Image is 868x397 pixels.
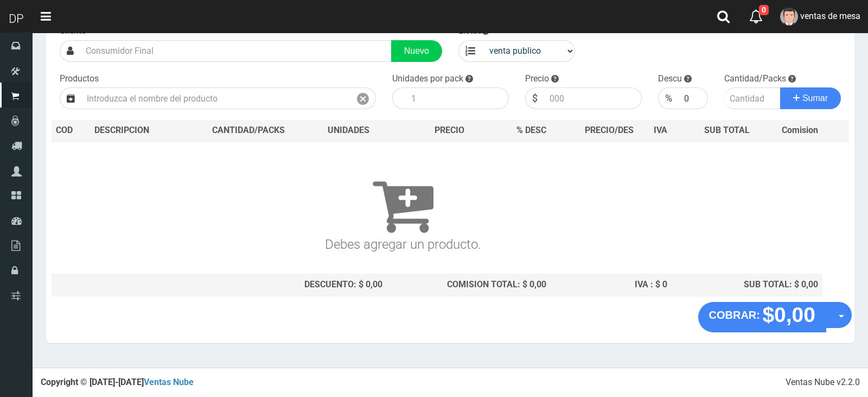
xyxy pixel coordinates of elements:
label: Descu [658,73,682,85]
th: CANTIDAD/PACKS [187,120,310,142]
th: DES [90,120,187,142]
div: % [658,87,679,109]
span: PRECIO/DES [585,125,634,135]
span: PRECIO [435,124,464,137]
label: Unidades por pack [392,73,463,85]
label: Precio [525,73,549,85]
div: Ventas Nube v2.2.0 [786,376,860,389]
img: User Image [780,8,798,26]
span: IVA [654,125,667,135]
button: COBRAR: $0,00 [698,302,827,332]
span: % DESC [516,125,546,135]
strong: COBRAR: [709,309,760,321]
div: SUB TOTAL: $ 0,00 [676,279,818,291]
button: Sumar [780,87,841,109]
span: Sumar [802,93,828,103]
label: Cantidad/Packs [724,73,786,85]
span: ventas de mesa [800,11,860,21]
input: Introduzca el nombre del producto [81,87,350,109]
span: Comision [782,124,818,137]
input: Cantidad [724,87,781,109]
span: SUB TOTAL [704,124,750,137]
a: Ventas Nube [144,377,194,387]
th: UNIDADES [310,120,387,142]
div: DESCUENTO: $ 0,00 [191,279,382,291]
strong: $0,00 [762,303,815,326]
span: CRIPCION [110,125,149,135]
div: $ [525,87,544,109]
th: COD [52,120,90,142]
label: Productos [60,73,99,85]
div: IVA : $ 0 [555,279,667,291]
span: 0 [759,5,769,15]
input: 000 [679,87,709,109]
h3: Debes agregar un producto. [56,157,750,251]
a: Nuevo [391,40,442,62]
input: Consumidor Final [80,40,392,62]
input: 1 [406,87,509,109]
input: 000 [544,87,642,109]
div: COMISION TOTAL: $ 0,00 [391,279,546,291]
strong: Copyright © [DATE]-[DATE] [41,377,194,387]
